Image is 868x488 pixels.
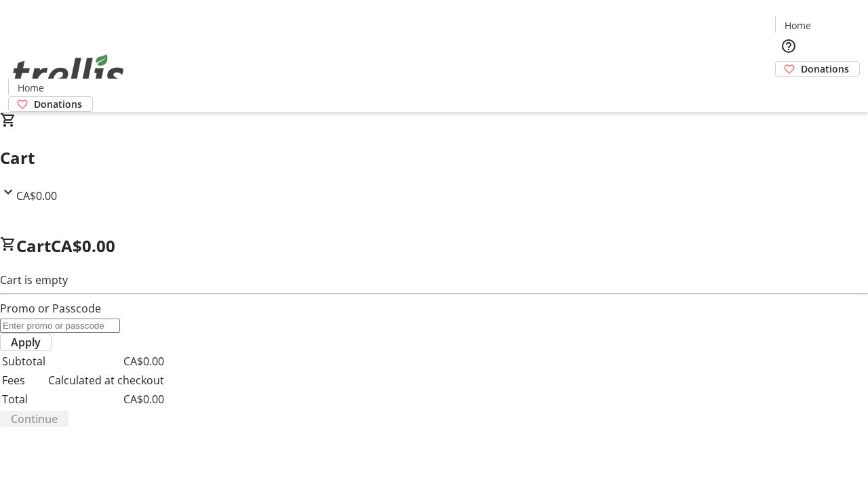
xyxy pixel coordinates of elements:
[775,33,802,60] button: Help
[18,81,44,95] span: Home
[775,77,802,104] button: Cart
[776,18,819,33] a: Home
[1,390,46,408] td: Total
[9,81,52,95] a: Home
[11,334,41,350] span: Apply
[47,390,165,408] td: CA$0.00
[785,18,811,33] span: Home
[34,97,82,111] span: Donations
[51,235,115,257] span: CA$0.00
[47,352,165,370] td: CA$0.00
[775,61,860,77] a: Donations
[16,188,57,203] span: CA$0.00
[8,39,129,107] img: Orient E2E Organization d5sCwGF6H7's Logo
[1,371,46,389] td: Fees
[47,371,165,389] td: Calculated at checkout
[8,96,93,112] a: Donations
[1,352,46,370] td: Subtotal
[801,62,849,76] span: Donations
